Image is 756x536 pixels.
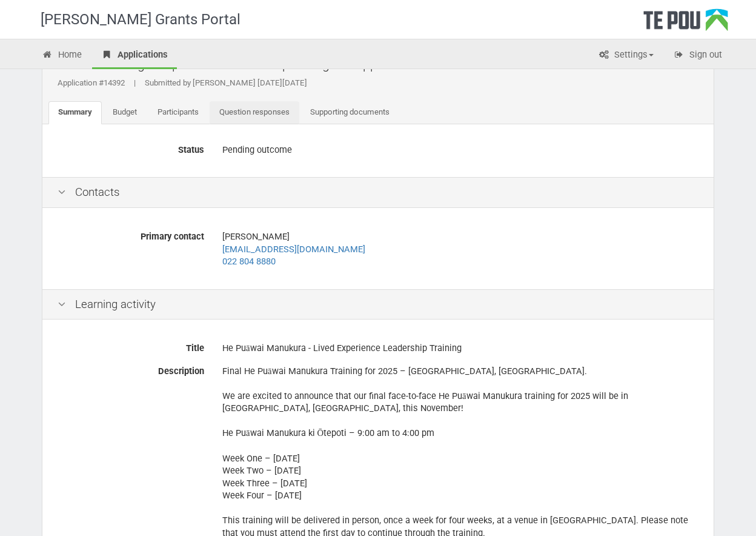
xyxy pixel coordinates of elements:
[589,42,663,69] a: Settings
[222,226,698,272] div: [PERSON_NAME]
[48,226,213,243] label: Primary contact
[92,42,177,69] a: Applications
[103,101,147,124] a: Budget
[210,101,299,124] a: Question responses
[222,244,365,255] a: [EMAIL_ADDRESS][DOMAIN_NAME]
[48,139,213,156] label: Status
[48,101,102,124] a: Summary
[58,78,705,89] div: Application #14392 Submitted by [PERSON_NAME] [DATE][DATE]
[48,361,213,378] label: Description
[300,101,399,124] a: Supporting documents
[222,338,698,359] div: He Puāwai Manukura - Lived Experience Leadership Training
[42,177,714,208] div: Contacts
[643,8,728,39] div: Te Pou Logo
[33,42,91,69] a: Home
[42,289,714,320] div: Learning activity
[222,256,276,267] a: 022 804 8880
[125,78,145,87] span: |
[222,139,698,161] div: Pending outcome
[48,338,213,355] label: Title
[148,101,208,124] a: Participants
[664,42,731,69] a: Sign out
